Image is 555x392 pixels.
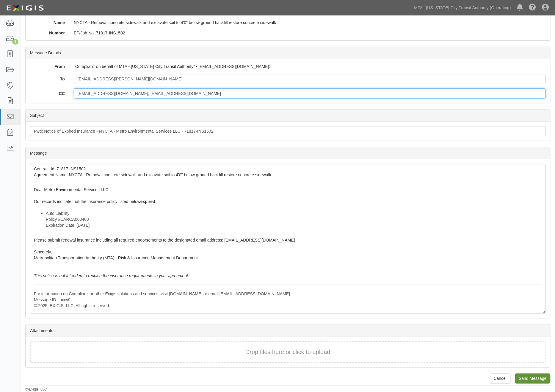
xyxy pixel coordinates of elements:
[29,388,47,392] a: Exigis, LLC
[69,20,550,26] div: NYCTA - Removal concrete sidewalk and excavate soil to 4'0" below ground backfill restore concret...
[26,47,550,59] div: Message Details
[74,74,546,84] input: Separate multiple email addresses with a comma
[34,291,542,309] p: For information on Complianz or other Exigis solutions and services, visit [DOMAIN_NAME] or email...
[515,374,551,384] input: Send Message
[490,374,511,384] a: Cancel
[26,109,550,122] div: Subject
[26,74,69,82] label: To
[34,273,189,278] i: This notice is not intended to replace the insurance requirements in your agreement.
[529,4,536,11] i: Help Center - Complianz
[74,88,546,99] input: Separate multiple email addresses with a comma
[245,349,330,355] span: Drop files here or click to upload
[69,64,550,69] div: "Complianz on behalf of MTA - [US_STATE] City Transit Authority" <[EMAIL_ADDRESS][DOMAIN_NAME]>
[69,30,550,36] div: EP/Job No. 71817-INS1502
[26,147,550,159] div: Message
[26,325,550,337] div: Attachments
[34,172,271,177] span: Agreement Name: NYCTA - Removal concrete sidewalk and excavate soil to 4'0" below ground backfill...
[46,210,542,228] li: Auto Liability Policy #CARCA003400 Expiration Date: [DATE]
[140,199,155,204] b: expired
[411,2,514,14] a: MTA - [US_STATE] City Transit Authority (Operating)
[34,238,295,278] span: Please submit renewal insurance including all required endorsements to the designated email addre...
[34,187,156,204] span: Dear Metro Environmental Services LLC, Our records indicate that the insurance policy listed below :
[4,3,46,13] img: Logo
[12,39,18,45] div: 1
[54,64,65,69] strong: From
[49,31,65,35] strong: Number
[26,88,69,96] label: CC
[34,166,86,171] span: Contract Id: 71817-INS1502
[54,20,65,25] strong: Name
